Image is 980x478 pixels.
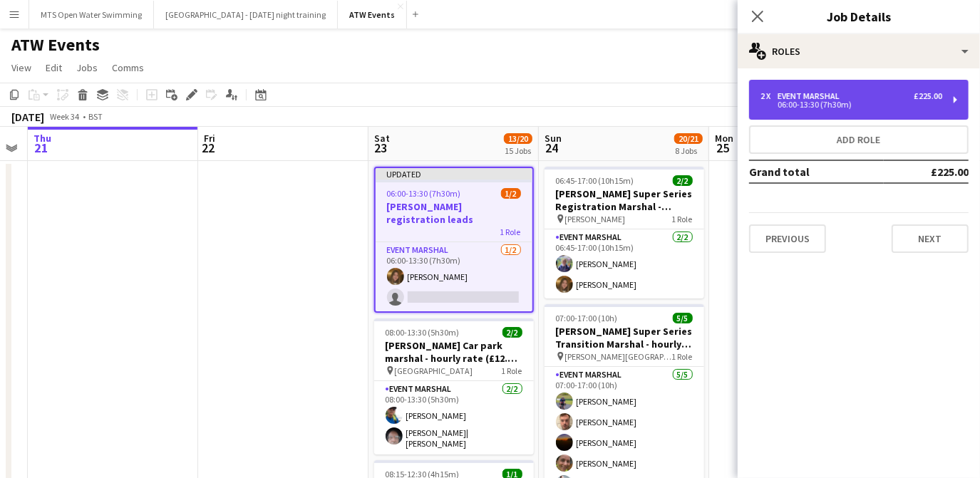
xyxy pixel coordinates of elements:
button: MTS Open Water Swimming [29,1,154,28]
div: 8 Jobs [675,145,702,156]
app-card-role: Event Marshal1/206:00-13:30 (7h30m)[PERSON_NAME] [376,242,532,311]
div: Event Marshal [778,91,845,101]
div: Roles [738,34,980,68]
h3: [PERSON_NAME] Car park marshal - hourly rate (£12.21 if over 21) [374,339,534,365]
span: Sat [374,132,390,145]
span: Comms [112,61,144,74]
span: 07:00-17:00 (10h) [556,313,618,323]
span: 22 [202,140,215,156]
button: Add role [749,125,969,154]
span: [PERSON_NAME] [565,214,626,224]
app-job-card: 06:45-17:00 (10h15m)2/2[PERSON_NAME] Super Series Registration Marshal - hourly rate [PERSON_NAME... [545,167,704,298]
span: 06:00-13:30 (7h30m) [387,188,461,199]
span: Edit [46,61,62,74]
div: £225.00 [914,91,942,101]
div: BST [88,111,103,122]
span: Thu [33,132,51,145]
span: Mon [715,132,733,145]
span: 20/21 [674,133,703,144]
div: Updated [376,168,532,180]
span: 1 Role [672,351,693,362]
app-job-card: Updated06:00-13:30 (7h30m)1/2[PERSON_NAME] registration leads1 RoleEvent Marshal1/206:00-13:30 (7... [374,167,534,313]
app-card-role: Event Marshal2/208:00-13:30 (5h30m)[PERSON_NAME][PERSON_NAME]| [PERSON_NAME] [374,381,534,454]
button: Previous [749,224,826,253]
span: 1 Role [672,214,693,224]
span: 5/5 [673,313,693,323]
app-card-role: Event Marshal2/206:45-17:00 (10h15m)[PERSON_NAME][PERSON_NAME] [545,229,704,298]
span: Fri [204,132,215,145]
h3: Job Details [738,7,980,26]
span: 13/20 [504,133,532,144]
span: Jobs [76,61,98,74]
span: [PERSON_NAME][GEOGRAPHIC_DATA] [565,351,672,362]
div: [DATE] [11,110,44,124]
td: Grand total [749,160,884,183]
span: 1 Role [500,227,521,237]
button: ATW Events [338,1,407,28]
a: View [6,58,37,77]
span: 23 [372,140,390,156]
span: 2/2 [502,327,522,338]
div: 06:00-13:30 (7h30m) [760,101,942,108]
app-job-card: 08:00-13:30 (5h30m)2/2[PERSON_NAME] Car park marshal - hourly rate (£12.21 if over 21) [GEOGRAPHI... [374,318,534,454]
span: Sun [545,132,562,145]
div: 2 x [760,91,778,101]
button: Next [892,224,969,253]
h3: [PERSON_NAME] registration leads [376,200,532,226]
h3: [PERSON_NAME] Super Series Transition Marshal - hourly rate [545,325,704,350]
button: [GEOGRAPHIC_DATA] - [DATE] night training [154,1,338,28]
span: 25 [713,140,733,156]
h1: ATW Events [11,34,100,56]
span: 08:00-13:30 (5h30m) [386,327,460,338]
span: 21 [31,140,51,156]
span: [GEOGRAPHIC_DATA] [395,365,473,376]
a: Edit [40,58,68,77]
span: View [11,61,31,74]
span: 24 [542,140,562,156]
span: 06:45-17:00 (10h15m) [556,175,634,186]
td: £225.00 [884,160,969,183]
a: Comms [106,58,150,77]
span: 2/2 [673,175,693,186]
div: 15 Jobs [505,145,532,156]
h3: [PERSON_NAME] Super Series Registration Marshal - hourly rate [545,187,704,213]
a: Jobs [71,58,103,77]
span: 1 Role [502,365,522,376]
span: 1/2 [501,188,521,199]
span: Week 34 [47,111,83,122]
